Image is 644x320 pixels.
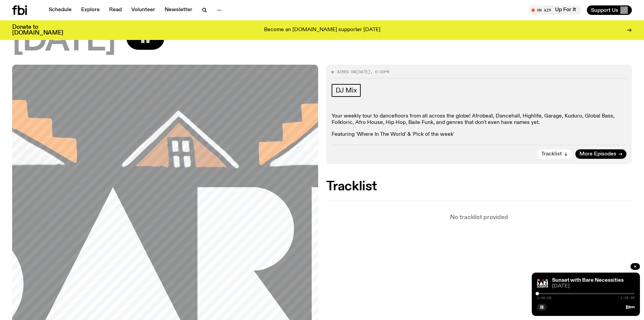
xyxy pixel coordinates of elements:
[579,152,616,157] span: More Episodes
[552,284,635,289] span: [DATE]
[591,7,618,13] span: Support Us
[332,84,361,97] a: DJ Mix
[541,152,562,157] span: Tracklist
[537,278,548,289] img: Bare Necessities
[356,69,370,74] span: [DATE]
[537,296,551,300] span: 0:00:09
[587,5,632,15] button: Support Us
[326,180,632,193] h2: Tracklist
[370,69,389,74] span: , 6:00pm
[332,131,627,138] p: Featuring 'Where In The World' & 'Pick of the week'
[264,27,380,33] p: Become an [DOMAIN_NAME] supporter [DATE]
[332,113,627,126] p: Your weekly tour to dancefloors from all across the globe! Afrobeat, Dancehall, Highlife, Garage,...
[620,296,635,300] span: 1:59:59
[12,24,63,36] h3: Donate to [DOMAIN_NAME]
[528,5,581,15] button: On AirUp For It
[326,215,632,220] p: No tracklist provided
[337,69,356,74] span: Aired on
[336,87,357,94] span: DJ Mix
[161,5,196,15] a: Newsletter
[77,5,104,15] a: Explore
[12,26,116,57] span: [DATE]
[552,278,624,283] a: Sunset with Bare Necessities
[575,149,626,159] a: More Episodes
[105,5,126,15] a: Read
[537,149,572,159] button: Tracklist
[45,5,76,15] a: Schedule
[127,5,159,15] a: Volunteer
